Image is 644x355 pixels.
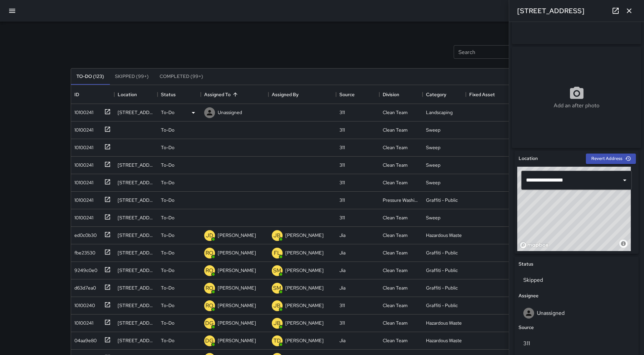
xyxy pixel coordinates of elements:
[383,179,408,186] div: Clean Team
[383,337,408,344] div: Clean Team
[161,232,174,239] p: To-Do
[205,319,214,327] p: DG
[161,214,174,221] p: To-Do
[285,249,324,256] p: [PERSON_NAME]
[206,249,213,257] p: RO
[110,69,154,85] button: Skipped (99+)
[71,69,110,85] button: To-Do (123)
[285,337,324,344] p: [PERSON_NAME]
[426,109,453,116] div: Landscaping
[426,127,440,133] div: Sweep
[383,197,419,203] div: Pressure Washing
[274,249,281,257] p: FL
[218,109,242,116] p: Unassigned
[161,197,174,203] p: To-Do
[273,319,281,327] p: JB
[383,267,408,274] div: Clean Team
[339,127,345,133] div: 311
[339,109,345,116] div: 311
[118,337,154,344] div: 2 Hyde Street
[206,302,213,310] p: RO
[118,214,154,221] div: 50 Fell Street
[154,69,209,85] button: Completed (99+)
[285,320,324,326] p: [PERSON_NAME]
[339,179,345,186] div: 311
[273,302,281,310] p: JB
[231,90,240,99] button: Sort
[336,85,379,104] div: Source
[158,85,201,104] div: Status
[426,214,440,221] div: Sweep
[383,85,399,104] div: Division
[383,162,408,168] div: Clean Team
[72,229,97,239] div: ed0c0b30
[426,197,458,203] div: Graffiti - Public
[383,249,408,256] div: Clean Team
[273,337,281,345] p: TD
[273,284,281,292] p: SM
[339,214,345,221] div: 311
[161,179,174,186] p: To-Do
[272,85,299,104] div: Assigned By
[161,337,174,344] p: To-Do
[72,159,93,168] div: 10100241
[339,267,345,274] div: Jia
[118,109,154,116] div: 1586 Market Street
[273,231,281,240] p: JB
[466,85,509,104] div: Fixed Asset
[426,249,458,256] div: Graffiti - Public
[161,320,174,326] p: To-Do
[161,85,176,104] div: Status
[118,284,154,291] div: 35 Van Ness Avenue
[218,232,256,239] p: [PERSON_NAME]
[71,85,114,104] div: ID
[72,141,93,151] div: 10100241
[383,109,408,116] div: Clean Team
[285,302,324,309] p: [PERSON_NAME]
[383,320,408,326] div: Clean Team
[285,267,324,274] p: [PERSON_NAME]
[383,214,408,221] div: Clean Team
[72,317,93,326] div: 10100241
[339,232,345,239] div: Jia
[426,302,458,309] div: Graffiti - Public
[339,284,345,291] div: Jia
[114,85,158,104] div: Location
[383,232,408,239] div: Clean Team
[161,267,174,274] p: To-Do
[339,162,345,168] div: 311
[206,231,213,240] p: JD
[339,302,345,309] div: 311
[426,337,462,344] div: Hazardous Waste
[426,144,440,151] div: Sweep
[72,264,97,274] div: 9249c0e0
[161,144,174,151] p: To-Do
[118,232,154,239] div: 34 Page Street
[339,85,355,104] div: Source
[161,162,174,168] p: To-Do
[273,267,281,275] p: SM
[469,85,495,104] div: Fixed Asset
[118,162,154,168] div: 1 Polk Street
[339,320,345,326] div: 311
[379,85,423,104] div: Division
[383,144,408,151] div: Clean Team
[426,320,462,326] div: Hazardous Waste
[268,85,336,104] div: Assigned By
[423,85,466,104] div: Category
[118,302,154,309] div: 135 Van Ness Avenue
[118,179,154,186] div: 19 Fell Street
[339,197,345,203] div: 311
[206,284,213,292] p: RO
[285,232,324,239] p: [PERSON_NAME]
[205,337,214,345] p: DG
[426,162,440,168] div: Sweep
[426,284,458,291] div: Graffiti - Public
[218,337,256,344] p: [PERSON_NAME]
[72,299,95,309] div: 10100240
[161,127,174,133] p: To-Do
[218,302,256,309] p: [PERSON_NAME]
[118,85,137,104] div: Location
[426,267,458,274] div: Graffiti - Public
[204,85,231,104] div: Assigned To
